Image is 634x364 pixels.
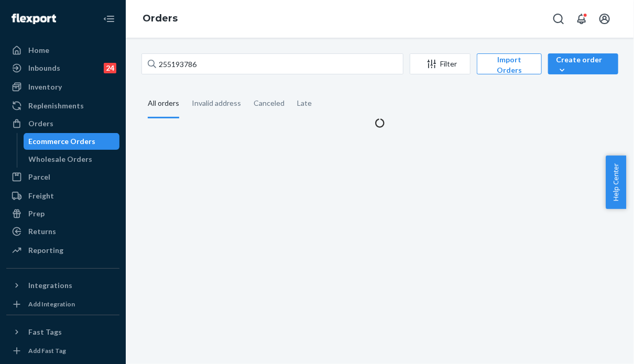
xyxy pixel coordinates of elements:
div: Orders [28,118,53,129]
div: All orders [148,90,179,118]
div: Create order [556,54,610,75]
button: Open notifications [571,8,592,29]
button: Import Orders [477,53,542,74]
div: Canceled [254,90,285,117]
input: Search orders [141,53,403,74]
a: Add Integration [6,298,119,311]
div: Wholesale Orders [29,154,93,164]
button: Open account menu [594,8,615,29]
a: Prep [6,205,119,222]
div: Replenishments [28,101,84,111]
div: Freight [28,191,54,201]
div: Fast Tags [28,327,62,337]
a: Returns [6,223,119,240]
button: Create order [548,53,618,74]
a: Ecommerce Orders [24,133,120,150]
a: Inventory [6,79,119,95]
div: Filter [410,59,470,69]
button: Open Search Box [548,8,569,29]
img: Flexport logo [12,14,56,24]
a: Orders [6,115,119,132]
div: Integrations [28,280,72,291]
a: Freight [6,187,119,204]
a: Home [6,42,119,59]
a: Orders [143,13,178,24]
div: Late [297,90,312,117]
ol: breadcrumbs [134,4,186,34]
div: Inventory [28,82,62,92]
div: Reporting [28,245,63,256]
button: Integrations [6,277,119,294]
div: Inbounds [28,63,60,73]
div: Home [28,45,49,56]
a: Wholesale Orders [24,151,120,168]
button: Close Navigation [99,8,119,29]
a: Parcel [6,169,119,185]
button: Fast Tags [6,324,119,340]
div: Add Integration [28,300,75,308]
div: Invalid address [192,90,241,117]
div: Returns [28,226,56,237]
a: Replenishments [6,97,119,114]
button: Filter [410,53,471,74]
div: 24 [104,63,116,73]
div: Prep [28,208,45,219]
div: Add Fast Tag [28,346,66,355]
a: Reporting [6,242,119,259]
div: Ecommerce Orders [29,136,96,147]
a: Add Fast Tag [6,345,119,357]
a: Inbounds24 [6,60,119,76]
button: Help Center [606,156,626,209]
div: Parcel [28,172,50,182]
